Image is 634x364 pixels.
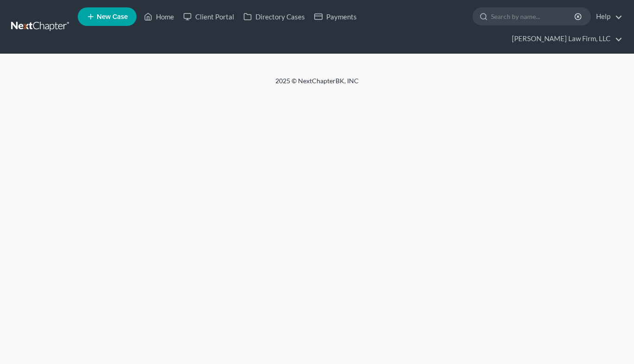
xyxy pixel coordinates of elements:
[491,8,576,25] input: Search by name...
[179,8,239,25] a: Client Portal
[591,8,622,25] a: Help
[239,8,310,25] a: Directory Cases
[97,13,128,20] span: New Case
[507,31,622,47] a: [PERSON_NAME] Law Firm, LLC
[310,8,361,25] a: Payments
[53,76,581,93] div: 2025 © NextChapterBK, INC
[139,8,179,25] a: Home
